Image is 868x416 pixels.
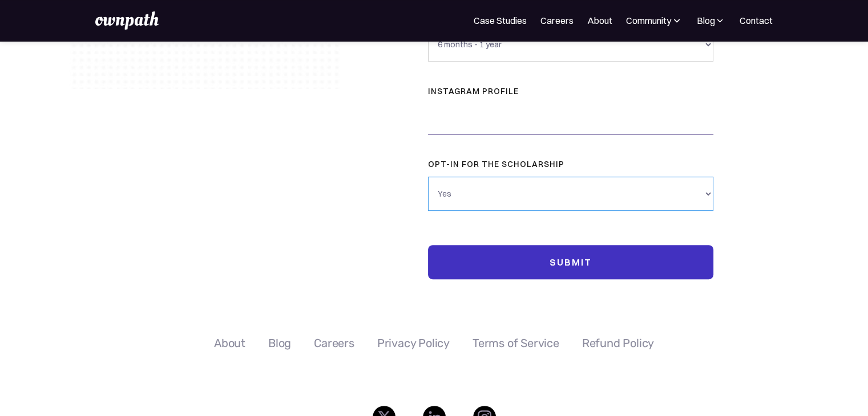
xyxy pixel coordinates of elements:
[626,14,683,27] div: Community
[587,14,612,27] a: About
[540,14,574,27] a: Careers
[377,336,450,350] a: Privacy Policy
[314,336,354,350] a: Careers
[214,336,245,350] a: About
[740,14,773,27] a: Contact
[582,336,654,350] a: Refund Policy
[268,336,291,350] a: Blog
[428,245,713,279] input: Submit
[473,336,559,350] a: Terms of Service
[696,14,714,27] div: Blog
[428,84,713,98] label: instagram profile
[428,157,713,171] label: Opt-in for the scholarship
[626,14,671,27] div: Community
[474,14,527,27] a: Case Studies
[696,14,726,27] div: Blog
